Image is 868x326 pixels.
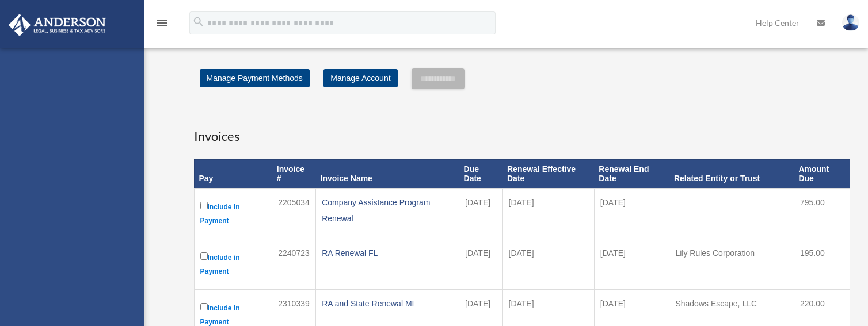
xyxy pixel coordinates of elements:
th: Pay [194,159,272,189]
td: 2240723 [272,239,316,290]
label: Include in Payment [200,250,267,278]
td: Lily Rules Corporation [669,239,794,290]
td: [DATE] [594,239,669,290]
td: [DATE] [459,239,502,290]
th: Renewal End Date [594,159,669,189]
th: Related Entity or Trust [669,159,794,189]
td: 2205034 [272,189,316,239]
td: 195.00 [794,239,850,290]
input: Include in Payment [200,252,208,260]
a: menu [155,20,169,30]
td: 795.00 [794,189,850,239]
a: Manage Payment Methods [200,69,310,87]
div: Company Assistance Program Renewal [322,194,453,227]
input: Include in Payment [200,202,208,209]
i: search [192,16,205,28]
td: [DATE] [502,239,594,290]
label: Include in Payment [200,200,267,228]
input: Include in Payment [200,303,208,310]
th: Amount Due [794,159,850,189]
img: Anderson Advisors Platinum Portal [5,14,109,36]
td: [DATE] [502,189,594,239]
h3: Invoices [194,117,850,145]
img: User Pic [842,14,859,31]
div: RA and State Renewal MI [322,296,453,312]
a: Manage Account [323,69,397,87]
i: menu [155,16,169,30]
th: Due Date [459,159,502,189]
div: RA Renewal FL [322,245,453,261]
td: [DATE] [459,189,502,239]
th: Invoice # [272,159,316,189]
td: [DATE] [594,189,669,239]
th: Renewal Effective Date [502,159,594,189]
th: Invoice Name [316,159,459,189]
